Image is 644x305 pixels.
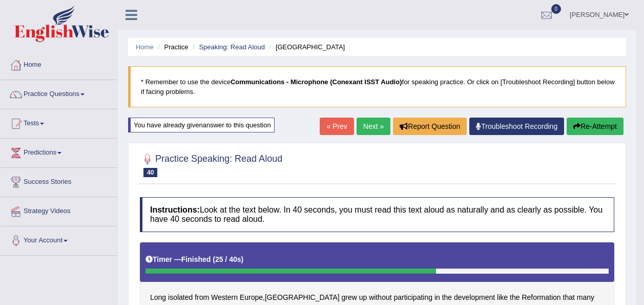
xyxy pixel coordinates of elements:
a: Speaking: Read Aloud [199,43,265,51]
a: Home [136,43,154,51]
span: Click to see word definition [359,292,367,303]
span: 40 [143,168,157,177]
span: Click to see word definition [168,292,193,303]
span: Click to see word definition [454,292,495,303]
li: [GEOGRAPHIC_DATA] [267,42,345,52]
a: Next » [357,118,390,135]
span: Click to see word definition [394,292,433,303]
blockquote: * Remember to use the device for speaking practice. Or click on [Troubleshoot Recording] button b... [128,66,626,107]
b: ) [241,255,244,263]
h5: Timer — [146,256,243,263]
li: Practice [155,42,188,52]
span: Click to see word definition [195,292,209,303]
a: « Prev [320,118,354,135]
button: Re-Attempt [567,118,624,135]
button: Report Question [393,118,467,135]
a: Troubleshoot Recording [469,118,564,135]
span: Click to see word definition [342,292,357,303]
span: Click to see word definition [577,292,594,303]
a: Home [1,51,117,77]
a: Strategy Videos [1,197,117,223]
a: Tests [1,109,117,135]
span: Click to see word definition [497,292,508,303]
a: Predictions [1,139,117,164]
span: Click to see word definition [510,292,520,303]
span: Click to see word definition [211,292,238,303]
b: Instructions: [150,205,200,214]
span: Click to see word definition [150,292,166,303]
span: Click to see word definition [265,292,340,303]
span: Click to see word definition [522,292,560,303]
b: ( [213,255,215,263]
span: Click to see word definition [240,292,263,303]
span: Click to see word definition [563,292,575,303]
b: Finished [181,255,211,263]
div: You have already given answer to this question [128,118,275,132]
span: Click to see word definition [434,292,440,303]
h2: Practice Speaking: Read Aloud [140,151,282,177]
h4: Look at the text below. In 40 seconds, you must read this text aloud as naturally and as clearly ... [140,197,614,232]
a: Your Account [1,226,117,252]
span: Click to see word definition [369,292,391,303]
span: 0 [551,4,562,14]
a: Practice Questions [1,80,117,106]
b: 25 / 40s [215,255,241,263]
a: Success Stories [1,168,117,194]
b: Communications - Microphone (Conexant ISST Audio) [231,78,402,86]
span: Click to see word definition [442,292,452,303]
